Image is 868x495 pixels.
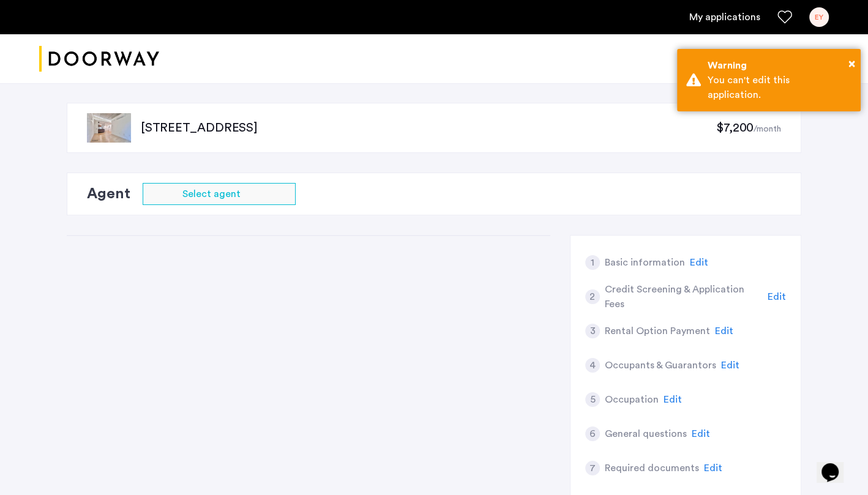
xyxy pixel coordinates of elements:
div: Warning [708,58,851,73]
iframe: chat widget [817,446,856,483]
div: 4 [585,358,600,373]
a: My application [689,10,760,24]
div: You can't edit this application. [708,73,851,102]
h5: General questions [605,426,687,441]
div: 1 [585,255,600,270]
div: 5 [585,392,600,407]
sub: /month [754,125,781,133]
span: × [848,58,855,70]
div: EY [809,7,829,27]
div: 7 [585,461,600,475]
h5: Required documents [605,461,699,475]
h5: Occupants & Guarantors [605,358,716,373]
div: 3 [585,324,600,338]
button: Close [848,54,855,73]
span: Edit [690,258,708,267]
h2: Agent [87,183,130,205]
img: logo [39,36,159,82]
span: Edit [664,395,682,404]
div: 2 [585,289,600,304]
div: 6 [585,426,600,441]
h5: Rental Option Payment [605,324,710,338]
a: Favorites [777,10,792,24]
span: Edit [768,292,786,302]
p: [STREET_ADDRESS] [141,119,716,136]
h5: Basic information [605,255,685,270]
img: apartment [87,113,131,143]
span: Edit [721,360,739,370]
a: Cazamio logo [39,36,159,82]
span: Edit [704,463,722,473]
h5: Occupation [605,392,659,407]
span: Edit [692,429,710,439]
span: Edit [715,326,733,336]
span: $7,200 [716,122,754,134]
h5: Credit Screening & Application Fees [605,282,763,311]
